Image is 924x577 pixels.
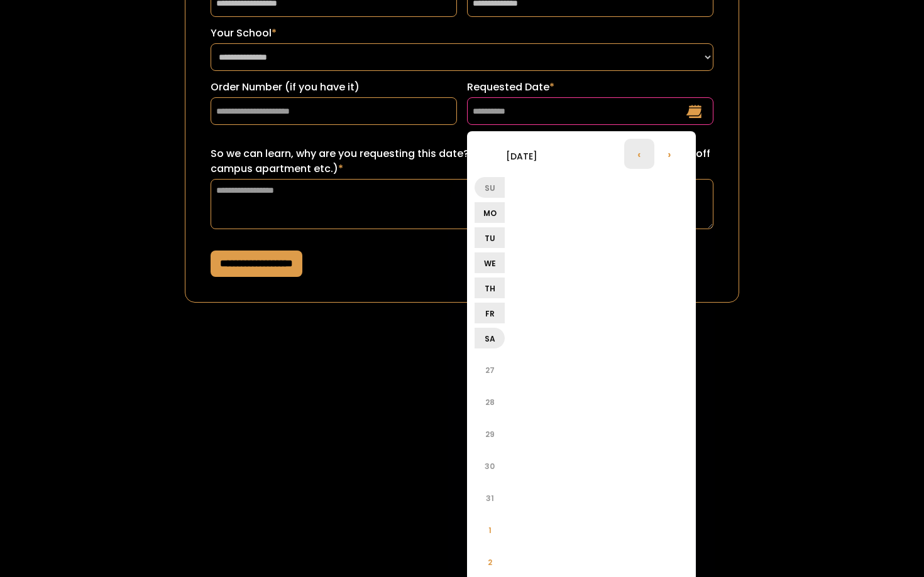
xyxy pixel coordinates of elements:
[475,451,505,481] li: 30
[475,303,505,323] li: Fr
[467,80,713,95] label: Requested Date
[475,483,505,513] li: 31
[475,419,505,449] li: 29
[211,80,457,95] label: Order Number (if you have it)
[475,547,505,577] li: 2
[624,139,654,169] li: ‹
[475,177,505,198] li: Su
[475,387,505,417] li: 28
[475,328,505,348] li: Sa
[475,141,569,171] li: [DATE]
[475,515,505,545] li: 1
[475,252,505,273] li: We
[211,26,713,41] label: Your School
[475,355,505,385] li: 27
[654,139,685,169] li: ›
[211,146,713,176] label: So we can learn, why are you requesting this date? (ex: sorority recruitment, lease turn over for...
[475,202,505,223] li: Mo
[475,278,505,298] li: Th
[475,227,505,248] li: Tu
